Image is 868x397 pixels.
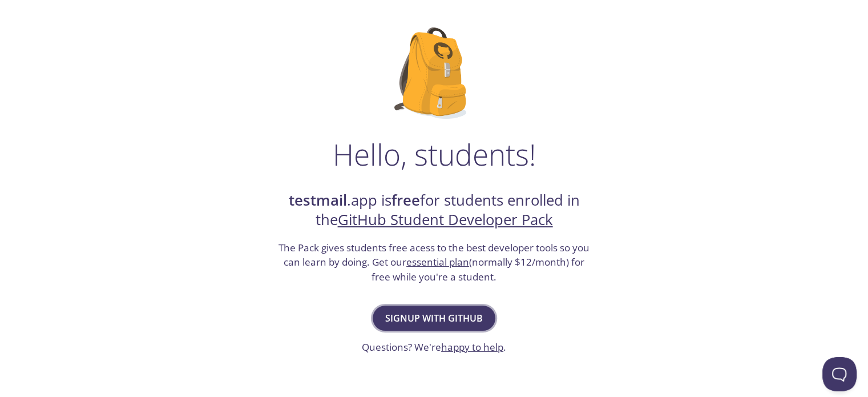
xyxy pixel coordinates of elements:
h3: Questions? We're . [362,340,506,355]
a: GitHub Student Developer Pack [338,210,553,230]
button: Signup with GitHub [373,306,495,331]
span: Signup with GitHub [385,310,483,326]
h3: The Pack gives students free acess to the best developer tools so you can learn by doing. Get our... [277,240,591,284]
img: github-student-backpack.png [394,27,474,119]
strong: testmail [289,190,347,210]
h1: Hello, students! [333,137,536,171]
h2: .app is for students enrolled in the [277,191,591,230]
a: essential plan [406,255,469,268]
iframe: Help Scout Beacon - Open [822,357,857,391]
strong: free [391,190,420,210]
a: happy to help [441,340,503,354]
